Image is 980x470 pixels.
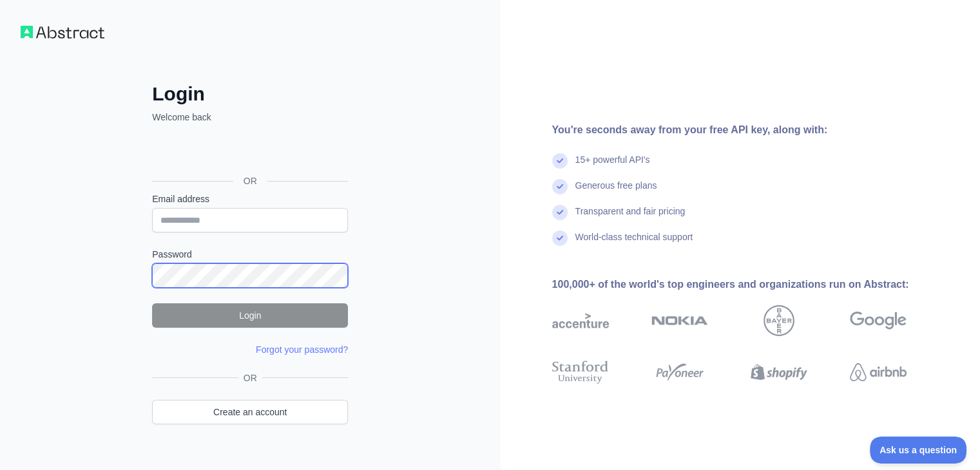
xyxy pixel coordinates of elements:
[552,179,568,194] img: check mark
[152,193,348,205] label: Email address
[152,400,348,424] a: Create an account
[552,205,568,220] img: check mark
[146,138,352,166] iframe: Sign in with Google Button
[764,305,794,336] img: bayer
[552,358,609,386] img: stanford university
[575,179,657,205] div: Generous free plans
[21,26,104,39] img: Workflow
[552,305,609,336] img: accenture
[575,153,650,179] div: 15+ powerful API's
[152,303,348,328] button: Login
[651,358,708,386] img: payoneer
[552,230,568,246] img: check mark
[152,248,348,261] label: Password
[256,344,348,355] a: Forgot your password?
[651,305,708,336] img: nokia
[233,174,267,187] span: OR
[575,230,693,256] div: World-class technical support
[575,205,686,230] div: Transparent and fair pricing
[751,358,807,386] img: shopify
[870,437,967,464] iframe: Toggle Customer Support
[552,277,948,292] div: 100,000+ of the world's top engineers and organizations run on Abstract:
[552,122,948,138] div: You're seconds away from your free API key, along with:
[238,371,262,384] span: OR
[850,305,907,336] img: google
[152,82,348,106] h2: Login
[850,358,907,386] img: airbnb
[552,153,568,169] img: check mark
[152,111,348,124] p: Welcome back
